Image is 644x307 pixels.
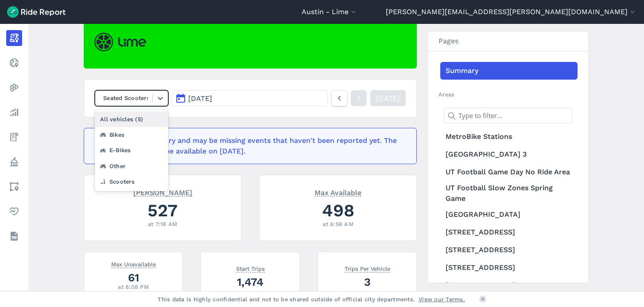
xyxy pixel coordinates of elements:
[6,129,22,145] a: Fees
[172,90,328,106] button: [DATE]
[6,30,22,46] a: Report
[440,146,578,163] a: [GEOGRAPHIC_DATA] 3
[440,241,578,259] a: [STREET_ADDRESS]
[95,198,230,223] div: 527
[6,179,22,195] a: Areas
[6,228,22,244] a: Datasets
[111,259,156,268] span: Max Unavailable
[440,276,578,294] a: [STREET_ADDRESS]
[440,223,578,241] a: [STREET_ADDRESS]
[95,142,168,158] div: E-Bikes
[6,203,22,219] a: Health
[95,135,400,157] div: This data is preliminary and may be missing events that haven't been reported yet. The finalized ...
[386,7,637,17] button: [PERSON_NAME][EMAIL_ADDRESS][PERSON_NAME][DOMAIN_NAME]
[95,158,168,174] div: Other
[270,220,406,228] div: at 6:56 AM
[440,62,578,80] a: Summary
[440,163,578,181] a: UT Football Game Day No Ride Area
[133,188,192,196] span: [PERSON_NAME]
[95,283,172,291] div: at 8:08 PM
[95,111,168,127] div: All vehicles (5)
[440,181,578,206] a: UT Football Slow Zones Spring Game
[94,33,146,51] img: Lime
[345,264,390,272] span: Trips Per Vehicle
[95,220,230,228] div: at 7:18 AM
[438,90,578,99] h2: Areas
[428,31,588,51] h3: Pages
[236,264,265,272] span: Start Trips
[6,154,22,170] a: Policy
[6,80,22,96] a: Heatmaps
[440,128,578,146] a: MetroBike Stations
[302,7,358,17] button: Austin - Lime
[95,270,172,285] div: 61
[270,198,406,223] div: 498
[6,104,22,120] a: Analyze
[95,174,168,189] div: Scooters
[314,188,361,196] span: Max Available
[440,259,578,276] a: [STREET_ADDRESS]
[440,206,578,223] a: [GEOGRAPHIC_DATA]
[370,90,406,106] a: [DATE]
[329,274,406,290] div: 3
[95,127,168,142] div: Bikes
[444,107,572,123] input: Type to filter...
[6,55,22,71] a: Realtime
[212,274,289,290] div: 1,474
[419,295,465,303] a: View our Terms.
[7,6,66,18] img: Ride Report
[188,94,212,103] span: [DATE]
